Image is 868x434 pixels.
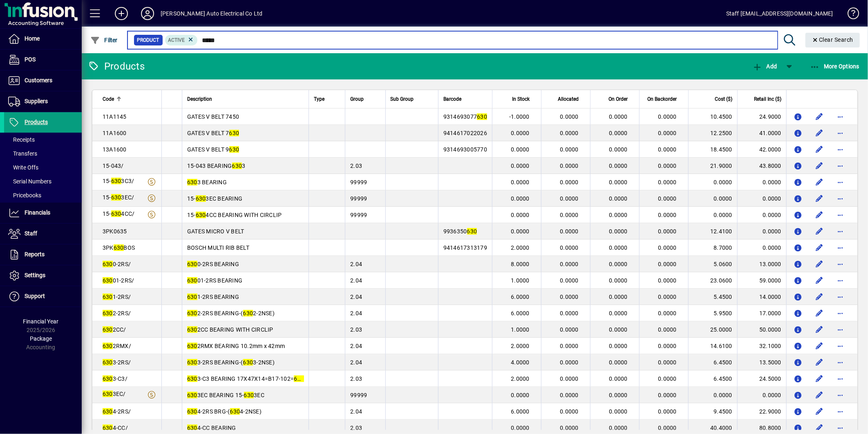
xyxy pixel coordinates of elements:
td: 13.5000 [737,354,786,371]
em: 630 [196,212,206,218]
button: More options [834,159,847,172]
td: 13.0000 [737,256,786,272]
td: 5.4500 [688,289,737,305]
span: 0.0000 [658,113,677,120]
span: On Backorder [647,95,677,104]
td: 0.0000 [688,174,737,190]
div: Staff [EMAIL_ADDRESS][DOMAIN_NAME] [726,7,833,20]
button: Profile [134,6,161,21]
td: 14.0000 [737,289,786,305]
td: 8.7000 [688,240,737,256]
span: Support [25,293,45,299]
button: Edit [813,241,826,254]
em: 630 [187,179,197,185]
td: 41.0000 [737,125,786,141]
span: In Stock [512,95,530,104]
em: 630 [103,261,113,267]
button: Edit [813,405,826,418]
td: 14.6100 [688,338,737,354]
button: More options [834,290,847,303]
button: Add [108,6,134,21]
td: 0.0000 [737,207,786,223]
td: 5.0600 [688,256,737,272]
a: Receipts [4,133,82,147]
button: Edit [813,225,826,238]
span: 6.0000 [511,310,530,316]
em: 630 [187,392,197,398]
button: More options [834,176,847,189]
a: Support [4,286,82,307]
span: 3PK BOS [103,244,135,251]
em: 630 [187,310,197,316]
em: 630 [103,391,113,397]
span: 1-2RS/ [103,294,131,300]
a: Home [4,29,82,49]
button: Edit [813,110,826,123]
button: More options [834,356,847,369]
em: 630 [187,326,197,333]
span: 0.0000 [609,195,628,202]
td: 32.1000 [737,338,786,354]
td: 0.0000 [737,223,786,240]
span: 2RMX BEARING 10.2mm x 42mm [187,343,285,349]
span: 0.0000 [609,228,628,235]
em: 630 [114,244,124,251]
button: Clear [805,33,860,47]
div: Description [187,95,304,104]
em: 630 [103,359,113,366]
span: 0.0000 [609,375,628,382]
span: 3EC/ [103,391,126,397]
span: 15- 4CC/ [103,210,135,217]
em: 630 [243,310,253,316]
span: 0.0000 [609,261,628,267]
span: 0.0000 [609,343,628,349]
span: 2.04 [350,343,362,349]
span: 9936350 [443,228,477,235]
em: 630 [111,178,121,184]
td: 21.9000 [688,158,737,174]
span: 99999 [350,212,367,218]
span: Customers [25,77,52,84]
span: 15-043 BEARING 3 [187,163,246,169]
span: 99999 [350,179,367,185]
span: 15- 3EC/ [103,194,134,201]
td: 17.0000 [737,305,786,321]
td: 6.4500 [688,354,737,371]
em: 630 [243,359,253,366]
span: 3 BEARING [187,179,227,185]
span: 11A1600 [103,130,127,136]
td: 42.0000 [737,141,786,158]
div: Code [103,95,157,104]
span: 0.0000 [609,163,628,169]
span: Cost ($) [715,95,732,104]
td: 10.4500 [688,108,737,125]
span: 1.0000 [511,326,530,333]
em: 630 [103,294,113,300]
span: Clear Search [812,36,854,43]
td: 43.8000 [737,158,786,174]
span: 0.0000 [658,277,677,284]
button: Edit [813,290,826,303]
button: Edit [813,307,826,320]
em: 630 [103,343,113,349]
button: Edit [813,323,826,336]
div: Sub Group [391,95,433,104]
span: 4.0000 [511,359,530,366]
a: Financials [4,203,82,223]
td: 6.4500 [688,371,737,387]
em: 630 [187,261,197,267]
td: 0.0000 [688,207,737,223]
span: 0.0000 [609,326,628,333]
span: 2.04 [350,359,362,366]
span: 3-2RS BEARING-( 3-2NSE) [187,359,275,366]
button: More options [834,110,847,123]
span: Group [350,95,364,104]
span: 0.0000 [658,326,677,333]
button: More options [834,192,847,205]
span: 2.0000 [511,244,530,251]
a: Knowledge Base [841,2,858,28]
a: POS [4,50,82,70]
div: On Order [595,95,635,104]
span: More Options [810,63,860,70]
span: Barcode [443,95,461,104]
